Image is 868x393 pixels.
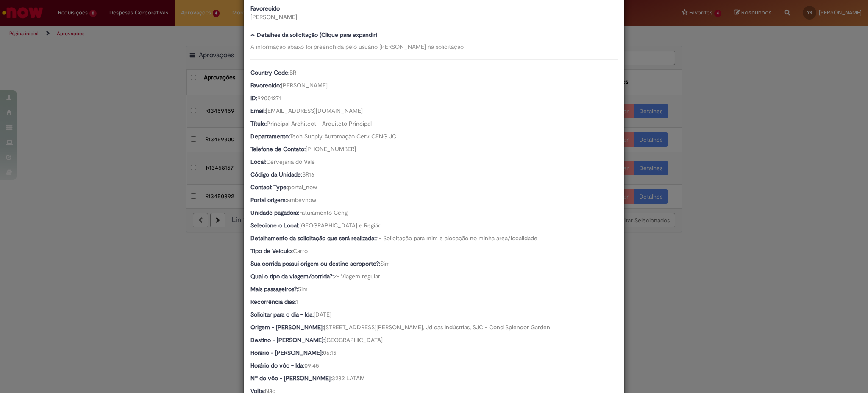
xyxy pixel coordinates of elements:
[298,285,308,293] span: Sim
[306,145,356,153] span: [PHONE_NUMBER]
[324,323,550,331] span: [STREET_ADDRESS][PERSON_NAME], Jd das Indústrias, SJC - Cond Splendor Garden
[289,69,296,76] span: BR
[281,81,328,89] span: [PERSON_NAME]
[250,145,306,153] b: Telefone de Contato:
[250,94,257,102] b: ID:
[323,349,337,357] span: 06:15
[250,362,304,369] b: Horário do vôo - Ida:
[250,69,289,76] b: Country Code:
[299,222,381,229] span: [GEOGRAPHIC_DATA] e Região
[250,183,288,191] b: Contact Type:
[288,183,317,191] span: portal_now
[377,234,537,242] span: 1- Solicitação para mim e alocação no minha área/localidade
[250,222,299,229] b: Selecione o Local:
[266,158,315,166] span: Cervejaria do Vale
[314,311,331,318] span: [DATE]
[380,260,390,267] span: Sim
[250,132,290,140] b: Departamento:
[302,171,314,178] span: BR16
[257,31,377,39] b: Detalhes da solicitação (Clique para expandir)
[250,349,323,357] b: Horário - [PERSON_NAME]:
[250,285,298,293] b: Mais passageiros?:
[250,311,314,318] b: Solicitar para o dia - Ida:
[250,374,332,382] b: Nº do vôo - [PERSON_NAME]:
[250,107,266,115] b: Email:
[250,298,296,306] b: Recorrência dias:
[287,196,316,204] span: ambevnow
[250,5,280,12] b: Favorecido
[250,336,325,344] b: Destino - [PERSON_NAME]:
[250,42,618,51] div: A informação abaixo foi preenchida pelo usuário [PERSON_NAME] na solicitação
[250,260,380,267] b: Sua corrida possui origem ou destino aeroporto?:
[257,94,281,102] span: 99001271
[250,323,324,331] b: Origem - [PERSON_NAME]:
[267,120,372,127] span: Principal Architect - Arquiteto Principal
[293,247,308,255] span: Carro
[296,298,298,306] span: 1
[266,107,363,115] span: [EMAIL_ADDRESS][DOMAIN_NAME]
[332,374,365,382] span: 3282 LATAM
[304,362,319,369] span: 09:45
[250,32,618,38] h5: Detalhes da solicitação (Clique para expandir)
[250,234,377,242] b: Detalhamento da solicitação que será realizada::
[334,272,380,280] span: 2- Viagem regular
[250,120,267,127] b: Título:
[290,132,396,140] span: Tech Supply Automação Cerv CENG JC
[250,272,334,280] b: Qual o tipo da viagem/corrida?:
[250,158,266,166] b: Local:
[250,209,299,216] b: Unidade pagadora:
[250,196,287,204] b: Portal origem:
[250,247,293,255] b: Tipo de Veículo:
[250,13,428,21] div: [PERSON_NAME]
[299,209,348,216] span: Faturamento Ceng
[250,81,281,89] b: Favorecido:
[325,336,383,344] span: [GEOGRAPHIC_DATA]
[250,171,302,178] b: Código da Unidade:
